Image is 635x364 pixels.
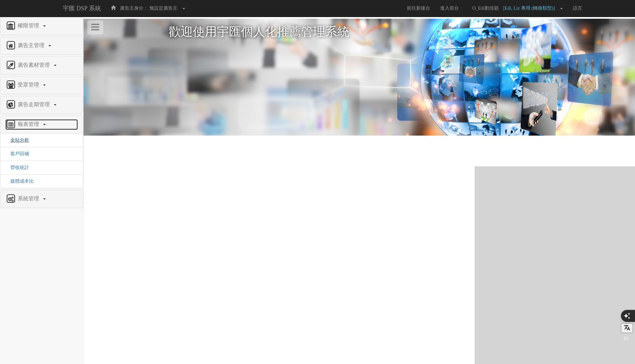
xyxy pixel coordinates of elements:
a: 受眾管理 [5,80,78,90]
a: 權限管理 [5,21,78,31]
h1: 歡迎使用宇匯個人化推薦管理系統 [169,25,550,39]
span: 廣告主身分： [120,6,148,11]
a: 廣告主管理 [5,40,78,51]
a: 客戶回補 [5,151,29,156]
span: O_Edi劉佳穎 [469,6,502,11]
a: 營收統計 [5,165,29,170]
span: [Edi, Liz 專用 (轉換類型)] [503,6,558,11]
a: 廣告走期管理 [5,100,78,110]
a: 報表管理 [5,119,78,130]
span: 廣告素材管理 [16,62,53,68]
span: 權限管理 [16,23,42,28]
span: 報表管理 [16,121,42,127]
span: 受眾管理 [16,82,42,87]
a: 廣告素材管理 [5,60,78,71]
a: 全站分析 [5,138,29,143]
span: 系統管理 [16,196,42,201]
span: 無設定廣告主 [149,6,177,11]
a: 媒體成本比 [5,179,34,184]
a: 系統管理 [5,194,78,204]
span: 廣告主管理 [16,42,48,48]
span: 廣告走期管理 [16,102,53,107]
